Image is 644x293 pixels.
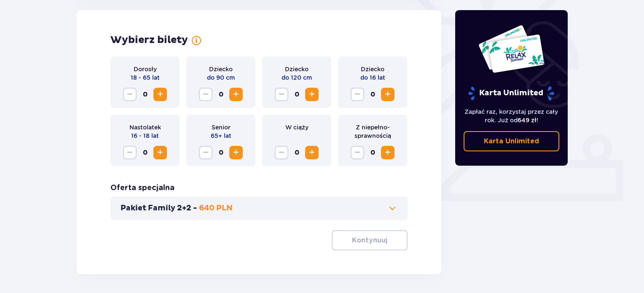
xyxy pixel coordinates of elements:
[275,88,288,101] button: Zmniejsz
[285,123,309,132] p: W ciąży
[131,132,159,140] p: 16 - 18 lat
[290,146,303,159] span: 0
[214,88,228,101] span: 0
[478,24,545,73] img: Dwie karty całoroczne do Suntago z napisem 'UNLIMITED RELAX', na białym tle z tropikalnymi liśćmi...
[282,73,312,82] p: do 120 cm
[209,65,233,73] p: Dziecko
[138,146,152,159] span: 0
[305,88,319,101] button: Zwiększ
[229,146,243,159] button: Zwiększ
[121,203,197,213] p: Pakiet Family 2+2 -
[123,146,137,159] button: Zmniejsz
[351,88,364,101] button: Zmniejsz
[352,236,387,245] p: Kontynuuj
[110,34,188,46] h2: Wybierz bilety
[199,203,233,213] p: 640 PLN
[332,230,408,250] button: Kontynuuj
[290,88,303,101] span: 0
[381,88,394,101] button: Zwiększ
[305,146,319,159] button: Zwiększ
[381,146,394,159] button: Zwiększ
[275,146,288,159] button: Zmniejsz
[199,146,212,159] button: Zmniejsz
[366,146,379,159] span: 0
[121,203,397,213] button: Pakiet Family 2+2 -640 PLN
[351,146,364,159] button: Zmniejsz
[134,65,157,73] p: Dorosły
[123,88,137,101] button: Zmniejsz
[211,132,231,140] p: 65+ lat
[484,137,539,146] p: Karta Unlimited
[361,65,384,73] p: Dziecko
[214,146,228,159] span: 0
[153,88,167,101] button: Zwiększ
[212,123,231,132] p: Senior
[464,131,560,151] a: Karta Unlimited
[129,123,161,132] p: Nastolatek
[153,146,167,159] button: Zwiększ
[345,123,400,140] p: Z niepełno­sprawnością
[229,88,243,101] button: Zwiększ
[467,86,555,101] p: Karta Unlimited
[366,88,379,101] span: 0
[464,108,560,124] p: Zapłać raz, korzystaj przez cały rok. Już od !
[110,183,174,193] h3: Oferta specjalna
[131,73,160,82] p: 18 - 65 lat
[138,88,152,101] span: 0
[207,73,235,82] p: do 90 cm
[199,88,212,101] button: Zmniejsz
[285,65,309,73] p: Dziecko
[518,117,537,124] span: 649 zł
[360,73,385,82] p: do 16 lat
